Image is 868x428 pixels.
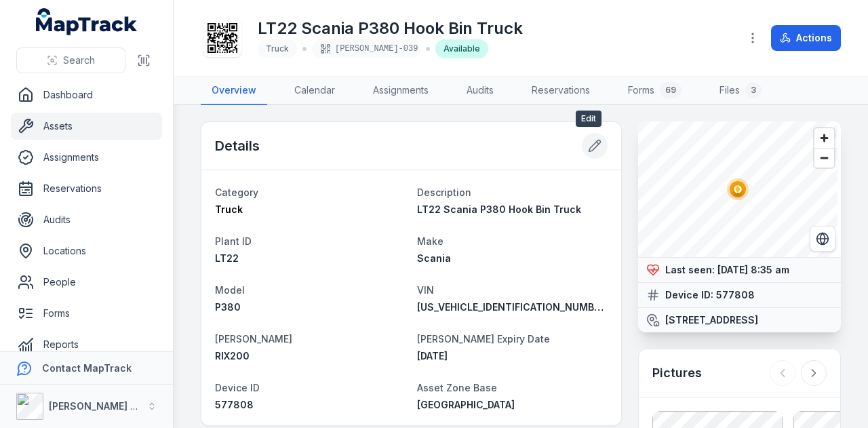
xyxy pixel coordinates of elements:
span: [PERSON_NAME] Expiry Date [417,333,550,345]
a: Assignments [362,77,439,105]
a: Assets [11,113,162,140]
h2: Details [215,136,260,155]
span: LT22 [215,252,239,264]
button: Zoom in [814,128,834,148]
strong: Contact MapTrack [42,362,132,374]
a: Assignments [11,144,162,171]
span: Search [63,54,95,67]
a: MapTrack [36,8,138,35]
a: People [11,269,162,296]
h3: Pictures [652,364,702,383]
div: [PERSON_NAME]-039 [312,39,420,58]
span: Scania [417,252,451,264]
div: 69 [660,82,682,98]
a: Overview [201,77,267,105]
span: Edit [576,111,601,127]
a: Audits [11,206,162,233]
span: RIX200 [215,350,250,362]
span: [PERSON_NAME] [215,333,292,345]
a: Calendar [283,77,346,105]
time: 21/09/2025, 10:00:00 am [417,350,448,362]
div: 3 [745,82,762,98]
strong: [STREET_ADDRESS] [665,313,758,327]
h1: LT22 Scania P380 Hook Bin Truck [258,18,523,39]
button: Zoom out [814,148,834,168]
a: Forms [11,300,162,327]
button: Actions [771,25,841,51]
strong: Last seen: [665,263,715,277]
span: Device ID [215,382,260,393]
div: Available [435,39,488,58]
a: Audits [456,77,505,105]
span: 577808 [215,399,254,410]
span: Truck [215,203,243,215]
a: Files3 [709,77,772,105]
span: VIN [417,284,434,296]
span: Description [417,187,471,198]
strong: [PERSON_NAME] Group [49,400,160,412]
a: Reservations [11,175,162,202]
span: [DATE] 8:35 am [717,264,789,275]
span: Category [215,187,258,198]
span: Plant ID [215,235,252,247]
a: Reservations [521,77,601,105]
span: P380 [215,301,241,313]
span: Make [417,235,443,247]
canvas: Map [638,121,837,257]
button: Switch to Satellite View [810,226,835,252]
a: Reports [11,331,162,358]
span: [GEOGRAPHIC_DATA] [417,399,515,410]
span: Truck [266,43,289,54]
span: LT22 Scania P380 Hook Bin Truck [417,203,581,215]
strong: Device ID: [665,288,713,302]
span: Asset Zone Base [417,382,497,393]
strong: 577808 [716,288,755,302]
button: Search [16,47,125,73]
a: Forms69 [617,77,692,105]
span: [DATE] [417,350,448,362]
time: 16/09/2025, 8:35:23 am [717,264,789,275]
a: Dashboard [11,81,162,109]
span: [US_VEHICLE_IDENTIFICATION_NUMBER] [417,301,609,313]
a: Locations [11,237,162,265]
span: Model [215,284,245,296]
